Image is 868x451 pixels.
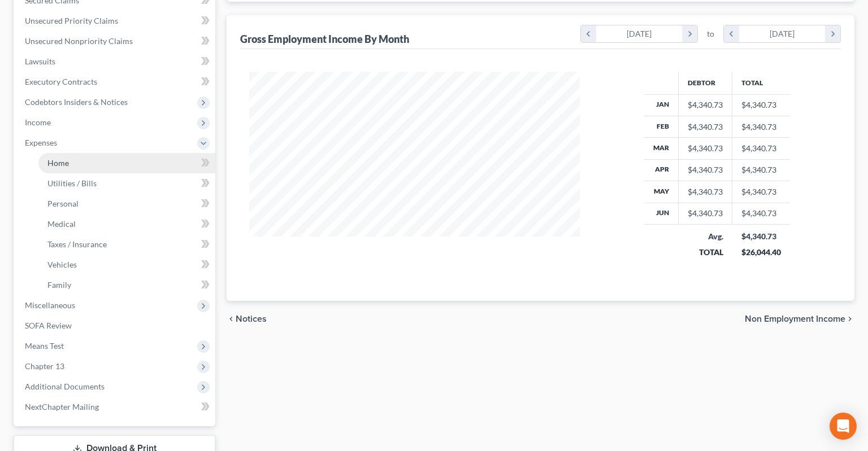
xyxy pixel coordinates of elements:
[682,25,697,42] i: chevron_right
[688,186,723,198] div: $4,340.73
[16,72,215,92] a: Executory Contracts
[47,280,71,290] span: Family
[25,97,128,107] span: Codebtors Insiders & Notices
[741,231,781,242] div: $4,340.73
[644,181,679,203] th: May
[581,25,596,42] i: chevron_left
[227,314,267,323] button: chevron_left Notices
[644,138,679,159] th: Mar
[845,314,854,323] i: chevron_right
[16,397,215,417] a: NextChapter Mailing
[732,94,790,116] td: $4,340.73
[38,214,215,234] a: Medical
[38,234,215,255] a: Taxes / Insurance
[25,138,57,147] span: Expenses
[38,153,215,173] a: Home
[732,72,790,94] th: Total
[38,275,215,295] a: Family
[644,203,679,224] th: Jun
[25,402,99,411] span: NextChapter Mailing
[739,25,826,42] div: [DATE]
[25,382,105,391] span: Additional Documents
[644,116,679,137] th: Feb
[25,36,133,46] span: Unsecured Nonpriority Claims
[16,31,215,51] a: Unsecured Nonpriority Claims
[240,32,409,46] div: Gross Employment Income By Month
[25,341,64,351] span: Means Test
[688,143,723,154] div: $4,340.73
[732,181,790,203] td: $4,340.73
[25,16,118,25] span: Unsecured Priority Claims
[25,56,55,66] span: Lawsuits
[732,203,790,224] td: $4,340.73
[16,11,215,31] a: Unsecured Priority Claims
[227,314,236,323] i: chevron_left
[236,314,267,323] span: Notices
[38,255,215,275] a: Vehicles
[830,413,857,440] div: Open Intercom Messenger
[47,239,107,249] span: Taxes / Insurance
[47,219,76,229] span: Medical
[741,247,781,258] div: $26,044.40
[732,116,790,137] td: $4,340.73
[825,25,840,42] i: chevron_right
[38,194,215,214] a: Personal
[644,159,679,181] th: Apr
[732,159,790,181] td: $4,340.73
[688,247,723,258] div: TOTAL
[707,28,714,40] span: to
[25,300,75,310] span: Miscellaneous
[688,99,723,111] div: $4,340.73
[688,208,723,219] div: $4,340.73
[688,121,723,133] div: $4,340.73
[25,361,64,371] span: Chapter 13
[25,117,51,127] span: Income
[25,77,97,86] span: Executory Contracts
[745,314,854,323] button: Non Employment Income chevron_right
[596,25,683,42] div: [DATE]
[47,178,97,188] span: Utilities / Bills
[732,138,790,159] td: $4,340.73
[16,316,215,336] a: SOFA Review
[47,158,69,168] span: Home
[47,199,79,208] span: Personal
[679,72,732,94] th: Debtor
[745,314,845,323] span: Non Employment Income
[644,94,679,116] th: Jan
[16,51,215,72] a: Lawsuits
[724,25,739,42] i: chevron_left
[47,260,77,269] span: Vehicles
[25,321,72,330] span: SOFA Review
[688,231,723,242] div: Avg.
[688,164,723,176] div: $4,340.73
[38,173,215,194] a: Utilities / Bills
